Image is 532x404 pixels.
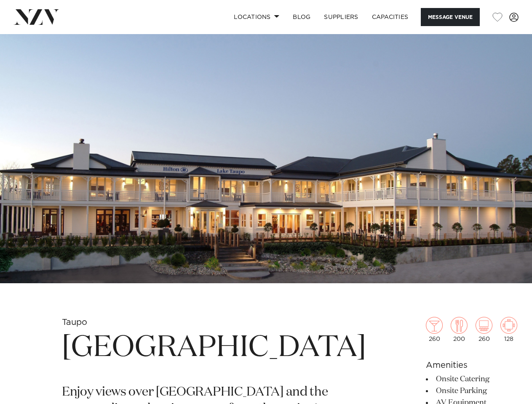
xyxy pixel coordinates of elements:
[426,385,517,397] li: Onsite Parking
[421,8,480,26] button: Message Venue
[13,9,59,24] img: nzv-logo.png
[286,8,317,26] a: BLOG
[62,329,366,367] h1: [GEOGRAPHIC_DATA]
[317,8,365,26] a: SUPPLIERS
[227,8,286,26] a: Locations
[426,373,517,385] li: Onsite Catering
[451,317,468,342] div: 200
[426,317,443,342] div: 260
[500,317,517,334] img: meeting.png
[476,317,492,342] div: 260
[500,317,517,342] div: 128
[426,359,517,372] h6: Amenities
[476,317,492,334] img: theatre.png
[451,317,468,334] img: dining.png
[62,318,87,327] small: Taupo
[426,317,443,334] img: cocktail.png
[365,8,415,26] a: Capacities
